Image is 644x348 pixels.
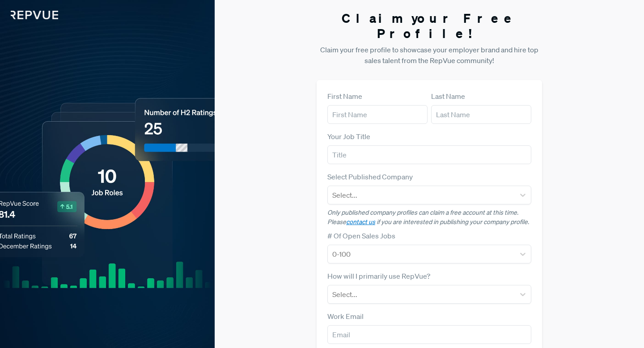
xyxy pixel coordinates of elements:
h3: Claim your Free Profile! [317,11,542,41]
p: Claim your free profile to showcase your employer brand and hire top sales talent from the RepVue... [317,44,542,66]
label: Last Name [431,91,465,102]
p: Only published company profiles can claim a free account at this time. Please if you are interest... [327,208,531,227]
label: How will I primarily use RepVue? [327,271,430,281]
label: # Of Open Sales Jobs [327,230,395,241]
input: First Name [327,105,428,124]
a: contact us [346,218,375,226]
label: Your Job Title [327,131,370,142]
input: Last Name [431,105,531,124]
input: Email [327,325,531,344]
input: Title [327,145,531,164]
label: Work Email [327,311,364,322]
label: Select Published Company [327,171,413,182]
label: First Name [327,91,362,102]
